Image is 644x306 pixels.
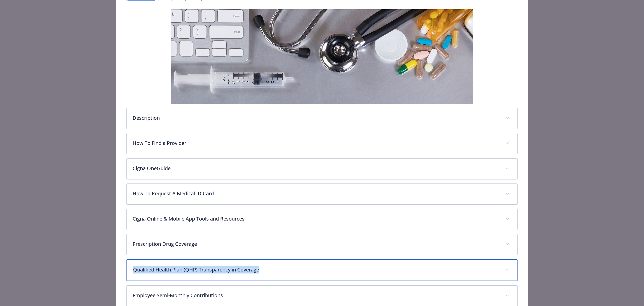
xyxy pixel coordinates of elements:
[133,292,499,299] p: Employee Semi-Monthly Contributions
[133,266,499,273] p: Qualified Health Plan (QHP) Transparency in Coverage
[127,133,517,154] div: How To Find a Provider
[133,215,499,223] p: Cigna Online & Mobile App Tools and Resources
[171,9,473,104] img: banner
[127,159,517,179] div: Cigna OneGuide
[127,259,517,281] div: Qualified Health Plan (QHP) Transparency in Coverage
[127,184,517,204] div: How To Request A Medical ID Card
[133,114,499,122] p: Description
[127,209,517,230] div: Cigna Online & Mobile App Tools and Resources
[133,165,499,172] p: Cigna OneGuide
[127,234,517,255] div: Prescription Drug Coverage
[127,108,517,129] div: Description
[133,240,499,248] p: Prescription Drug Coverage
[133,139,499,147] p: How To Find a Provider
[133,190,499,197] p: How To Request A Medical ID Card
